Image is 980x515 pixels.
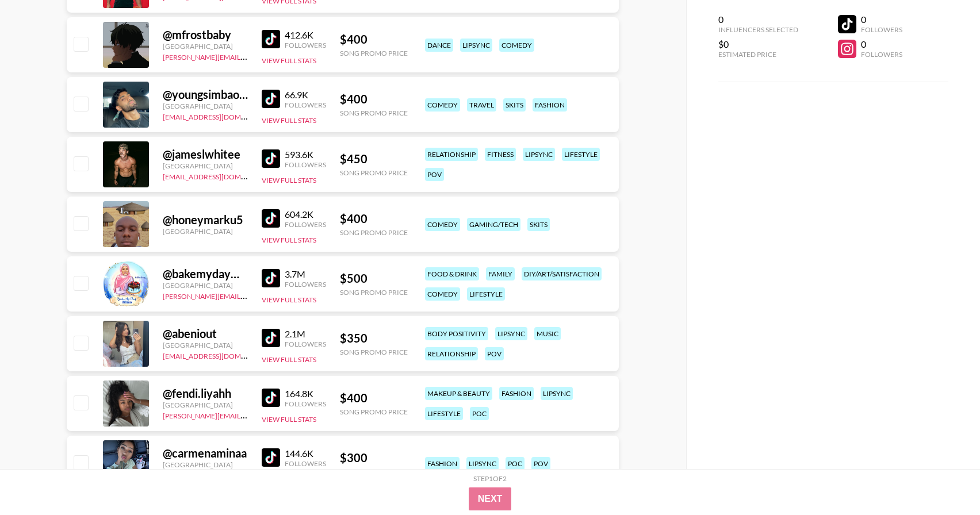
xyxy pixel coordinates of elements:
div: lifestyle [425,407,463,420]
div: pov [485,347,504,360]
div: [GEOGRAPHIC_DATA] [163,162,248,170]
div: [GEOGRAPHIC_DATA] [163,227,248,236]
div: comedy [425,287,460,301]
div: Estimated Price [718,50,798,59]
div: lipsync [466,457,499,470]
div: fashion [499,387,534,400]
div: @ jameslwhitee [163,147,248,162]
div: [GEOGRAPHIC_DATA] [163,102,248,110]
div: lipsync [523,148,555,161]
div: fashion [533,98,567,112]
div: Followers [285,280,326,289]
div: @ honeymarku5 [163,213,248,227]
div: comedy [425,218,460,231]
div: 604.2K [285,209,326,220]
button: View Full Stats [262,355,316,364]
div: Song Promo Price [340,168,408,177]
div: gaming/tech [467,218,520,231]
div: [GEOGRAPHIC_DATA] [163,341,248,349]
button: View Full Stats [262,236,316,244]
button: View Full Stats [262,295,316,304]
div: $ 300 [340,451,408,465]
div: @ mfrostbaby [163,28,248,42]
div: [GEOGRAPHIC_DATA] [163,281,248,290]
div: Followers [285,459,326,468]
div: music [534,327,561,340]
div: skits [503,98,526,112]
div: food & drink [425,267,479,280]
div: travel [467,98,496,112]
div: comedy [499,39,534,52]
a: [PERSON_NAME][EMAIL_ADDRESS][DOMAIN_NAME] [163,51,333,62]
div: relationship [425,148,478,161]
div: dance [425,39,453,52]
div: Followers [861,50,902,59]
div: Followers [285,340,326,348]
div: Song Promo Price [340,408,408,416]
button: Next [469,487,512,510]
button: View Full Stats [262,116,316,125]
div: Song Promo Price [340,288,408,297]
a: [EMAIL_ADDRESS][DOMAIN_NAME] [163,349,278,360]
div: 0 [718,14,798,25]
div: Followers [861,25,902,34]
div: lifestyle [467,287,505,301]
div: lipsync [495,327,527,340]
div: pov [531,457,550,470]
div: $ 450 [340,152,408,166]
img: TikTok [262,90,280,108]
div: lipsync [541,387,573,400]
div: Followers [285,220,326,229]
div: [GEOGRAPHIC_DATA] [163,401,248,409]
div: 0 [861,14,902,25]
div: @ carmenaminaa [163,446,248,460]
div: $0 [718,39,798,50]
div: [GEOGRAPHIC_DATA] [163,42,248,51]
div: pov [425,168,444,181]
div: lipsync [460,39,492,52]
div: Influencers Selected [718,25,798,34]
img: TikTok [262,209,280,228]
div: Song Promo Price [340,467,408,476]
div: @ youngsimbaofficial [163,87,248,102]
div: diy/art/satisfaction [522,267,602,280]
button: View Full Stats [262,415,316,424]
img: TikTok [262,149,280,168]
div: Song Promo Price [340,228,408,237]
div: Step 1 of 2 [473,474,507,483]
div: 0 [861,39,902,50]
div: Followers [285,399,326,408]
div: fitness [485,148,516,161]
div: body positivity [425,327,488,340]
img: TikTok [262,30,280,48]
div: $ 400 [340,92,408,106]
div: $ 500 [340,271,408,286]
div: @ bakemydaymimo [163,267,248,281]
div: Followers [285,101,326,109]
button: View Full Stats [262,56,316,65]
div: 164.8K [285,388,326,399]
div: family [486,267,515,280]
div: $ 400 [340,391,408,405]
div: poc [506,457,525,470]
div: comedy [425,98,460,112]
div: 66.9K [285,89,326,101]
div: $ 400 [340,32,408,47]
a: [PERSON_NAME][EMAIL_ADDRESS][DOMAIN_NAME] [163,409,333,420]
a: [EMAIL_ADDRESS][DOMAIN_NAME] [163,110,278,121]
div: 3.7M [285,268,326,280]
div: fashion [425,457,460,470]
div: 2.1M [285,328,326,340]
div: Song Promo Price [340,348,408,356]
img: TikTok [262,329,280,347]
div: Followers [285,160,326,169]
a: [PERSON_NAME][EMAIL_ADDRESS][DOMAIN_NAME] [163,290,333,301]
div: @ fendi.liyahh [163,386,248,401]
img: TikTok [262,448,280,467]
div: 144.6K [285,448,326,459]
div: skits [527,218,550,231]
div: @ abeniout [163,326,248,341]
div: lifestyle [562,148,600,161]
div: poc [470,407,489,420]
button: View Full Stats [262,176,316,185]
